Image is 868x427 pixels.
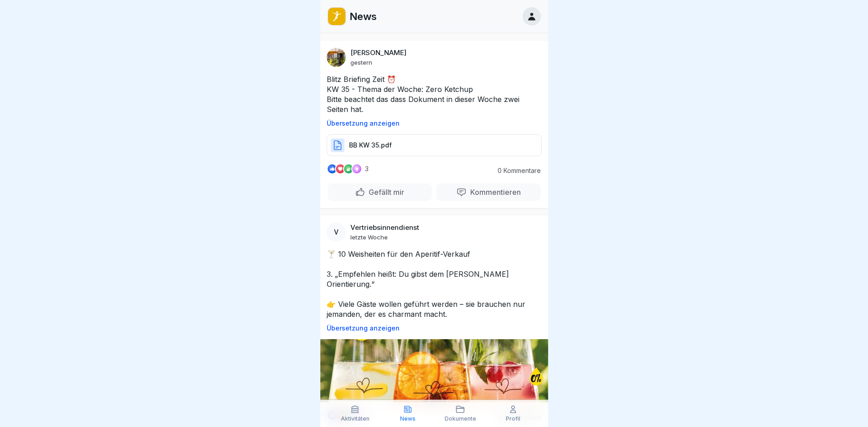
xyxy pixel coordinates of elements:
[350,49,406,57] p: [PERSON_NAME]
[506,416,520,422] p: Profil
[350,234,388,241] p: letzte Woche
[327,223,346,242] div: V
[491,167,541,174] p: 0 Kommentare
[327,325,542,332] p: Übersetzung anzeigen
[365,165,369,173] p: 3
[467,188,521,197] p: Kommentieren
[349,10,377,22] p: News
[400,416,416,422] p: News
[445,416,476,422] p: Dokumente
[365,188,404,197] p: Gefällt mir
[327,120,542,127] p: Übersetzung anzeigen
[341,416,370,422] p: Aktivitäten
[327,145,542,154] a: BB KW 35.pdf
[350,59,372,66] p: gestern
[350,224,419,232] p: Vertriebsinnendienst
[327,249,542,319] p: 🍸 10 Weisheiten für den Aperitif-Verkauf 3. „Empfehlen heißt: Du gibst dem [PERSON_NAME] Orientie...
[320,339,548,402] img: Post Image
[328,8,345,25] img: oo2rwhh5g6mqyfqxhtbddxvd.png
[349,141,392,150] p: BB KW 35.pdf
[327,74,542,114] p: Blitz Briefing Zeit ⏰ KW 35 - Thema der Woche: Zero Ketchup Bitte beachtet das dass Dokument in d...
